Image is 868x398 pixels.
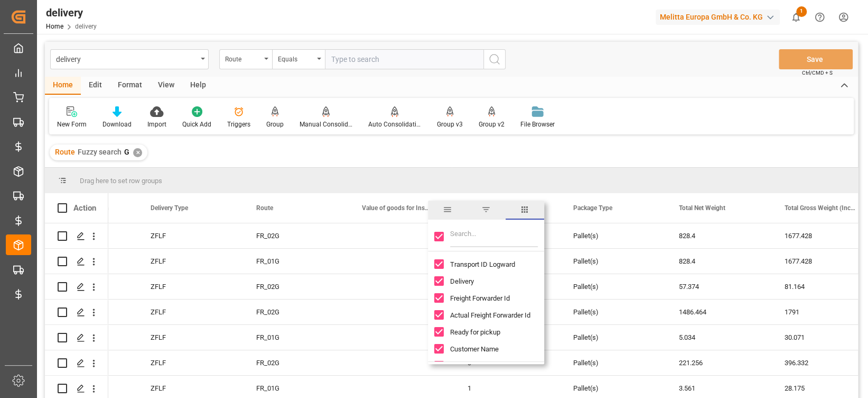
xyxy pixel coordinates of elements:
[450,294,510,302] span: Freight Forwarder Id
[656,7,784,27] button: Melitta Europa GmbH & Co. KG
[244,274,349,299] div: FR_02G
[434,273,550,290] div: Delivery column toggle visibility (visible)
[779,49,853,69] button: Save
[138,300,244,324] div: ZFLF
[666,274,772,299] div: 57.374
[45,300,108,325] div: Press SPACE to select this row.
[227,120,250,129] div: Triggers
[110,77,150,95] div: Format
[808,5,832,29] button: Help Center
[56,52,197,65] div: delivery
[244,325,349,350] div: FR_01G
[45,223,108,249] div: Press SPACE to select this row.
[46,5,97,21] div: delivery
[483,49,506,69] button: search button
[428,201,466,220] span: general
[325,49,483,69] input: Type to search
[434,306,550,323] div: Actual Freight Forwarder Id column toggle visibility (visible)
[561,300,666,324] div: Pallet(s)
[666,325,772,350] div: 5.034
[450,260,515,268] span: Transport ID Logward
[46,23,63,30] a: Home
[796,6,807,17] span: 1
[244,350,349,375] div: FR_02G
[437,120,463,129] div: Group v3
[434,323,550,340] div: Ready for pickup column toggle visibility (visible)
[150,77,182,95] div: View
[147,120,166,129] div: Import
[666,350,772,375] div: 221.256
[561,223,666,248] div: Pallet(s)
[679,204,725,212] span: Total Net Weight
[561,325,666,350] div: Pallet(s)
[256,204,273,212] span: Route
[182,77,214,95] div: Help
[45,274,108,300] div: Press SPACE to select this row.
[45,325,108,350] div: Press SPACE to select this row.
[78,148,122,156] span: Fuzzy search
[434,290,550,306] div: Freight Forwarder Id column toggle visibility (visible)
[57,120,87,129] div: New Form
[450,345,499,353] span: Customer Name
[45,77,81,95] div: Home
[73,203,96,213] div: Action
[225,52,261,64] div: Route
[666,300,772,324] div: 1486.464
[266,120,284,129] div: Group
[450,328,500,336] span: Ready for pickup
[80,177,162,185] span: Drag here to set row groups
[434,340,550,357] div: Customer Name column toggle visibility (visible)
[466,201,505,220] span: filter
[450,277,474,285] span: Delivery
[244,249,349,274] div: FR_01G
[520,120,555,129] div: File Browser
[138,223,244,248] div: ZFLF
[244,300,349,324] div: FR_02G
[138,325,244,350] div: ZFLF
[362,204,433,212] span: Value of goods for Insurance
[81,77,110,95] div: Edit
[45,350,108,376] div: Press SPACE to select this row.
[102,120,132,129] div: Download
[450,311,530,319] span: Actual Freight Forwarder Id
[138,350,244,375] div: ZFLF
[182,120,211,129] div: Quick Add
[784,5,808,29] button: show 1 new notifications
[506,201,544,220] span: columns
[138,249,244,274] div: ZFLF
[151,204,188,212] span: Delivery Type
[272,49,325,69] button: open menu
[219,49,272,69] button: open menu
[802,69,833,77] span: Ctrl/CMD + S
[138,274,244,299] div: ZFLF
[450,226,538,247] input: Filter Columns Input
[479,120,505,129] div: Group v2
[55,148,75,156] span: Route
[124,148,129,156] span: G
[368,120,421,129] div: Auto Consolidation
[244,223,349,248] div: FR_02G
[666,249,772,274] div: 828.4
[434,256,550,273] div: Transport ID Logward column toggle visibility (visible)
[785,204,855,212] span: Total Gross Weight (Including Pallets' Weight)
[45,249,108,274] div: Press SPACE to select this row.
[50,49,209,69] button: open menu
[278,52,314,64] div: Equals
[561,249,666,274] div: Pallet(s)
[561,350,666,375] div: Pallet(s)
[666,223,772,248] div: 828.4
[434,357,550,374] div: Order Created Date column toggle visibility (visible)
[573,204,612,212] span: Package Type
[656,10,780,25] div: Melitta Europa GmbH & Co. KG
[561,274,666,299] div: Pallet(s)
[300,120,352,129] div: Manual Consolidation
[133,148,142,157] div: ✕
